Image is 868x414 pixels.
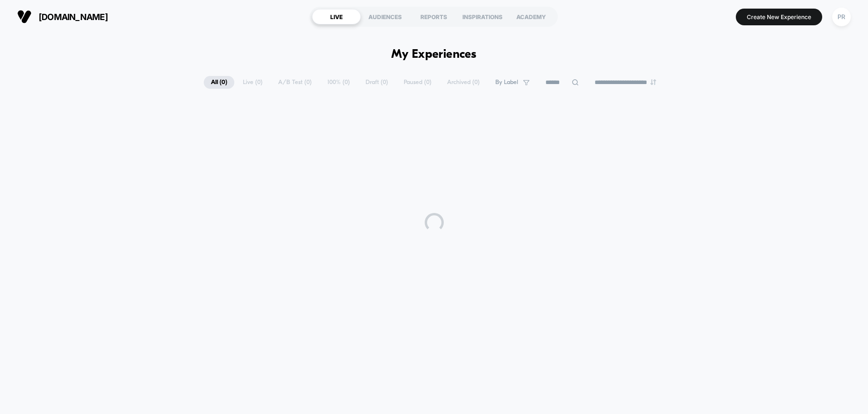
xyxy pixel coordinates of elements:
div: INSPIRATIONS [458,9,507,24]
div: REPORTS [409,9,458,24]
button: Create New Experience [736,9,822,25]
div: LIVE [312,9,361,24]
button: [DOMAIN_NAME] [14,9,111,24]
span: [DOMAIN_NAME] [39,12,108,22]
div: ACADEMY [507,9,555,24]
img: Visually logo [17,10,31,24]
img: end [650,79,656,85]
span: By Label [495,79,518,86]
button: PR [829,7,854,27]
h1: My Experiences [391,48,477,62]
span: All ( 0 ) [204,76,234,89]
div: PR [832,8,851,26]
div: AUDIENCES [361,9,409,24]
